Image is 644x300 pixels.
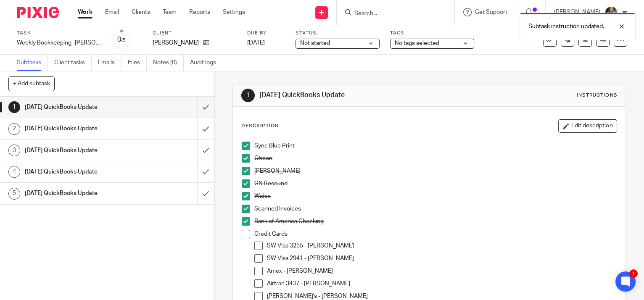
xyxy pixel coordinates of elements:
[558,119,617,133] button: Edit description
[241,123,279,129] p: Description
[121,38,126,42] small: /5
[25,122,134,135] h1: [DATE] QuickBooks Update
[8,145,20,156] div: 3
[223,8,245,16] a: Settings
[8,166,20,178] div: 4
[629,269,638,278] div: 1
[604,6,618,19] img: Robynn%20Maedl%20-%202025.JPG
[8,188,20,200] div: 5
[254,142,617,150] p: Sync Blue Print
[8,101,20,113] div: 1
[247,40,265,46] span: [DATE]
[267,242,617,250] p: SW Visa 3255 - [PERSON_NAME]
[17,7,59,18] img: Pixie
[128,55,147,71] a: Files
[254,217,617,226] p: Bank of America Checking
[300,40,330,46] span: Not started
[190,55,222,71] a: Audit logs
[267,254,617,263] p: SW VIsa 2941 - [PERSON_NAME]
[98,55,121,71] a: Emails
[259,91,447,100] h1: [DATE] QuickBooks Update
[267,279,617,288] p: Airtran 3437 - [PERSON_NAME]
[78,8,92,16] a: Work
[267,267,617,275] p: Amex - [PERSON_NAME]
[254,179,617,188] p: GN Resound
[17,55,48,71] a: Subtasks
[17,30,101,37] label: Task
[247,30,285,37] label: Due by
[254,205,617,213] p: Scanned Invoices
[296,30,380,37] label: Status
[8,123,20,135] div: 2
[153,39,199,47] p: [PERSON_NAME]
[25,101,134,113] h1: [DATE] QuickBooks Update
[254,167,617,175] p: [PERSON_NAME]
[528,22,604,31] p: Subtask instruction updated.
[189,8,210,16] a: Reports
[17,39,101,47] div: Weekly Bookkeeping- Petruzzi
[395,40,439,46] span: No tags selected
[105,8,119,16] a: Email
[17,39,101,47] div: Weekly Bookkeeping- [PERSON_NAME]
[254,192,617,200] p: Widex
[163,8,177,16] a: Team
[25,187,134,200] h1: [DATE] QuickBooks Update
[254,230,617,238] p: Credit Cards
[254,154,617,163] p: Oticon
[8,76,55,91] button: + Add subtask
[241,89,255,102] div: 1
[132,8,150,16] a: Clients
[54,55,92,71] a: Client tasks
[25,144,134,157] h1: [DATE] QuickBooks Update
[153,30,237,37] label: Client
[577,92,617,99] div: Instructions
[25,166,134,178] h1: [DATE] QuickBooks Update
[117,35,126,45] div: 0
[153,55,184,71] a: Notes (0)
